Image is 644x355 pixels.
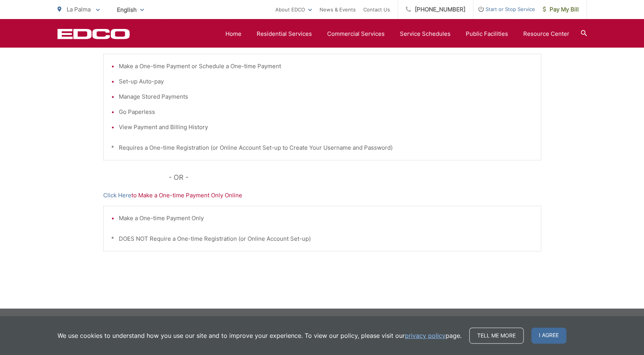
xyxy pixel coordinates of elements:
li: Manage Stored Payments [119,92,533,101]
p: - OR - [169,172,541,183]
a: Home [225,29,241,38]
a: Contact Us [363,5,390,14]
a: privacy policy [405,331,446,340]
a: Tell me more [469,328,524,344]
li: Set-up Auto-pay [119,77,533,86]
li: Make a One-time Payment or Schedule a One-time Payment [119,62,533,71]
li: Make a One-time Payment Only [119,214,533,223]
li: Go Paperless [119,107,533,117]
a: Resource Center [523,29,569,38]
a: Public Facilities [466,29,508,38]
p: * DOES NOT Require a One-time Registration (or Online Account Set-up) [111,234,533,243]
a: Residential Services [257,29,312,38]
span: Pay My Bill [543,5,579,14]
p: We use cookies to understand how you use our site and to improve your experience. To view our pol... [58,331,462,340]
li: View Payment and Billing History [119,123,533,132]
span: English [111,3,150,16]
a: About EDCO [275,5,312,14]
a: Service Schedules [400,29,451,38]
p: * Requires a One-time Registration (or Online Account Set-up to Create Your Username and Password) [111,143,533,152]
p: to Make a One-time Payment Only Online [103,191,541,200]
a: Commercial Services [327,29,385,38]
a: Click Here [103,191,131,200]
a: News & Events [320,5,356,14]
span: La Palma [67,6,91,13]
a: EDCD logo. Return to the homepage. [58,29,130,39]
